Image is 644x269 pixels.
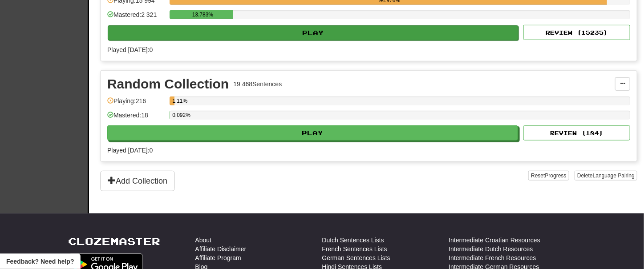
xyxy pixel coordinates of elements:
[449,236,540,245] a: Intermediate Croatian Resources
[107,111,165,125] div: Mastered: 18
[195,253,241,262] a: Affiliate Program
[107,46,153,53] span: Played [DATE]: 0
[545,173,567,179] span: Progress
[233,80,282,88] div: 19 468 Sentences
[108,25,518,40] button: Play
[322,253,390,262] a: German Sentences Lists
[528,171,569,181] button: ResetProgress
[107,125,518,141] button: Play
[69,236,161,247] a: Clozemaster
[107,10,165,25] div: Mastered: 2 321
[195,236,212,245] a: About
[322,245,387,253] a: French Sentences Lists
[322,236,384,245] a: Dutch Sentences Lists
[195,245,247,253] a: Affiliate Disclaimer
[449,245,533,253] a: Intermediate Dutch Resources
[172,10,233,19] div: 13.783%
[575,171,637,181] button: DeleteLanguage Pairing
[6,257,74,266] span: Open feedback widget
[107,147,153,154] span: Played [DATE]: 0
[523,125,630,141] button: Review (184)
[593,173,635,179] span: Language Pairing
[523,25,630,40] button: Review (15235)
[172,96,174,105] div: 1.11%
[100,171,175,191] button: Add Collection
[449,253,536,262] a: Intermediate French Resources
[107,77,229,91] div: Random Collection
[107,96,165,111] div: Playing: 216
